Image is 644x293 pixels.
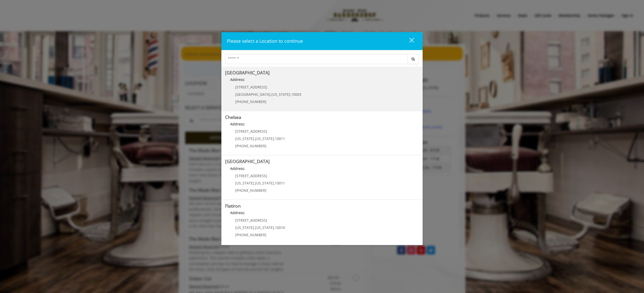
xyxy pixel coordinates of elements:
b: Address: [230,210,245,215]
button: close dialog [400,36,417,46]
span: 10011 [275,136,285,141]
input: Search Center [225,54,408,64]
span: 10010 [275,225,285,230]
span: [PHONE_NUMBER] [235,232,266,237]
b: Chelsea [225,114,241,120]
span: , [254,136,255,141]
b: [GEOGRAPHIC_DATA] [225,158,270,164]
span: [PHONE_NUMBER] [235,188,266,193]
span: 10011 [275,181,285,185]
span: [STREET_ADDRESS] [235,173,267,178]
span: [US_STATE] [235,136,254,141]
span: , [274,181,275,185]
b: Address: [230,77,245,82]
span: [US_STATE] [255,181,274,185]
span: , [274,225,275,230]
span: [STREET_ADDRESS] [235,129,267,134]
span: [US_STATE] [271,92,290,97]
span: [STREET_ADDRESS] [235,218,267,223]
span: [US_STATE] [255,136,274,141]
b: Flatiron [225,203,241,209]
i: Search button [410,57,416,61]
span: [US_STATE] [235,181,254,185]
span: , [254,181,255,185]
span: [GEOGRAPHIC_DATA] [235,92,270,97]
span: [PHONE_NUMBER] [235,99,266,104]
span: , [270,92,271,97]
span: [STREET_ADDRESS] [235,85,267,89]
span: [US_STATE] [255,225,274,230]
b: [GEOGRAPHIC_DATA] [225,70,270,76]
b: Address: [230,122,245,126]
div: close dialog [404,37,414,45]
span: Please select a Location to continue [227,38,303,44]
b: Address: [230,166,245,171]
div: Center Select [225,54,419,67]
span: , [290,92,291,97]
span: , [274,136,275,141]
span: [PHONE_NUMBER] [235,143,266,148]
span: [US_STATE] [235,225,254,230]
span: , [254,225,255,230]
span: 10003 [291,92,301,97]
